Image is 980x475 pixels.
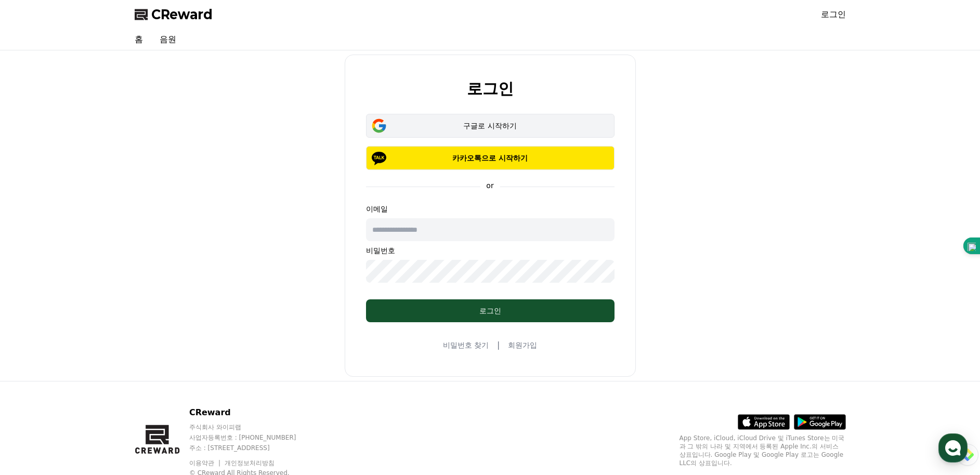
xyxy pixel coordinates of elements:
a: 로그인 [821,8,846,21]
span: 대화 [95,346,108,354]
div: 로그인 [387,306,594,316]
p: 사업자등록번호 : [PHONE_NUMBER] [189,433,316,442]
button: 로그인 [366,299,615,322]
a: 이용약관 [189,459,222,467]
div: 구글로 시작하기 [381,121,599,131]
span: 홈 [33,345,39,353]
h2: 로그인 [467,80,514,97]
button: 구글로 시작하기 [366,114,615,138]
p: App Store, iCloud, iCloud Drive 및 iTunes Store는 미국과 그 밖의 나라 및 지역에서 등록된 Apple Inc.의 서비스 상표입니다. Goo... [680,434,846,467]
a: 홈 [3,329,69,355]
p: 주소 : [STREET_ADDRESS] [189,444,316,452]
button: 카카오톡으로 시작하기 [366,146,615,170]
a: CReward [135,6,213,23]
p: CReward [189,406,316,419]
span: CReward [151,6,213,23]
span: 설정 [161,345,173,353]
p: or [480,180,500,191]
p: 카카오톡으로 시작하기 [381,153,599,163]
a: 회원가입 [508,340,537,350]
a: 설정 [134,329,200,355]
a: 개인정보처리방침 [225,459,275,467]
p: 비밀번호 [366,245,615,256]
span: | [497,339,500,351]
a: 비밀번호 찾기 [443,340,489,350]
a: 음원 [151,29,185,50]
p: 이메일 [366,204,615,214]
a: 대화 [69,329,134,355]
p: 주식회사 와이피랩 [189,423,316,431]
a: 홈 [126,29,151,50]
